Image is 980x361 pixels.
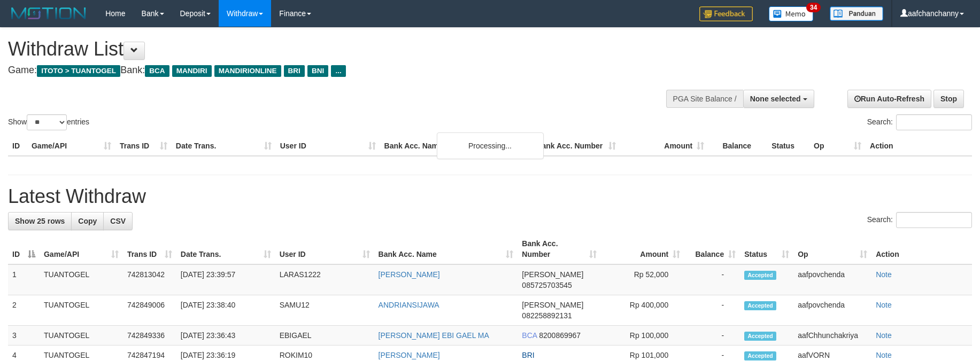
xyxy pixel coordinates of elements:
[896,212,972,228] input: Search:
[8,38,643,60] h1: Withdraw List
[103,212,133,230] a: CSV
[809,136,866,156] th: Op
[176,234,275,264] th: Date Trans.: activate to sort column ascending
[522,311,572,320] span: Copy 082258892131 to clipboard
[518,234,601,264] th: Bank Acc. Number: activate to sort column ascending
[744,301,776,310] span: Accepted
[40,264,123,295] td: TUANTOGEL
[172,136,276,156] th: Date Trans.
[522,301,583,309] span: [PERSON_NAME]
[27,136,115,156] th: Game/API
[110,217,126,225] span: CSV
[666,90,743,108] div: PGA Site Balance /
[379,351,440,359] a: [PERSON_NAME]
[620,136,708,156] th: Amount
[40,295,123,326] td: TUANTOGEL
[684,234,740,264] th: Balance: activate to sort column ascending
[740,234,793,264] th: Status: activate to sort column ascending
[532,136,620,156] th: Bank Acc. Number
[8,65,643,76] h4: Game: Bank:
[275,326,374,346] td: EBIGAEL
[27,114,67,130] select: Showentries
[71,212,104,230] a: Copy
[176,264,275,295] td: [DATE] 23:39:57
[40,234,123,264] th: Game/API: activate to sort column ascending
[522,281,572,289] span: Copy 085725703545 to clipboard
[307,65,328,77] span: BNI
[123,295,176,326] td: 742849006
[275,234,374,264] th: User ID: activate to sort column ascending
[115,136,172,156] th: Trans ID
[793,234,871,264] th: Op: activate to sort column ascending
[8,234,40,264] th: ID: activate to sort column descending
[847,90,931,108] a: Run Auto-Refresh
[522,270,583,279] span: [PERSON_NAME]
[380,136,533,156] th: Bank Acc. Name
[123,234,176,264] th: Trans ID: activate to sort column ascending
[40,326,123,346] td: TUANTOGEL
[284,65,305,77] span: BRI
[176,326,275,346] td: [DATE] 23:36:43
[374,234,518,264] th: Bank Acc. Name: activate to sort column ascending
[684,264,740,295] td: -
[744,351,776,360] span: Accepted
[806,3,821,12] span: 34
[172,65,212,77] span: MANDIRI
[876,331,892,340] a: Note
[379,270,440,279] a: [PERSON_NAME]
[750,95,801,103] span: None selected
[601,234,684,264] th: Amount: activate to sort column ascending
[522,331,537,340] span: BCA
[876,301,892,309] a: Note
[437,132,544,159] div: Processing...
[8,295,40,326] td: 2
[767,136,809,156] th: Status
[123,264,176,295] td: 742813042
[744,271,776,280] span: Accepted
[123,326,176,346] td: 742849336
[522,351,534,359] span: BRI
[8,136,27,156] th: ID
[275,264,374,295] td: LARAS1222
[37,65,120,77] span: ITOTO > TUANTOGEL
[8,114,89,130] label: Show entries
[8,5,89,21] img: MOTION_logo.png
[176,295,275,326] td: [DATE] 23:38:40
[8,264,40,295] td: 1
[871,234,972,264] th: Action
[743,90,814,108] button: None selected
[684,326,740,346] td: -
[876,270,892,279] a: Note
[793,264,871,295] td: aafpovchenda
[830,6,883,21] img: panduan.png
[601,295,684,326] td: Rp 400,000
[214,65,281,77] span: MANDIRIONLINE
[15,217,65,225] span: Show 25 rows
[379,301,439,309] a: ANDRIANSIJAWA
[78,217,97,225] span: Copy
[699,6,753,21] img: Feedback.jpg
[8,212,72,230] a: Show 25 rows
[933,90,964,108] a: Stop
[867,212,972,228] label: Search:
[601,264,684,295] td: Rp 52,000
[276,136,380,156] th: User ID
[601,326,684,346] td: Rp 100,000
[866,136,972,156] th: Action
[769,6,814,21] img: Button%20Memo.svg
[8,186,972,207] h1: Latest Withdraw
[684,295,740,326] td: -
[539,331,581,340] span: Copy 8200869967 to clipboard
[867,114,972,130] label: Search:
[275,295,374,326] td: SAMU12
[708,136,767,156] th: Balance
[744,332,776,341] span: Accepted
[331,65,345,77] span: ...
[793,295,871,326] td: aafpovchenda
[793,326,871,346] td: aafChhunchakriya
[145,65,169,77] span: BCA
[379,331,489,340] a: [PERSON_NAME] EBI GAEL MA
[8,326,40,346] td: 3
[896,114,972,130] input: Search:
[876,351,892,359] a: Note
